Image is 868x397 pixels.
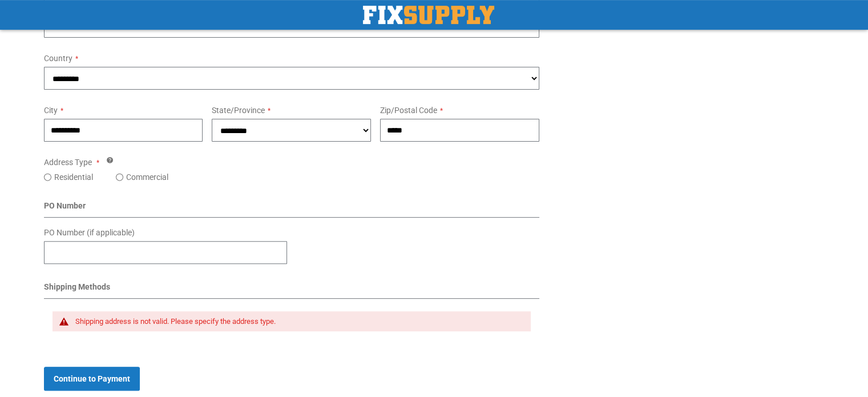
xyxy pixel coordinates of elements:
[212,106,265,115] span: State/Province
[126,171,168,183] label: Commercial
[363,6,494,24] a: store logo
[44,367,140,391] button: Continue to Payment
[54,374,130,383] span: Continue to Payment
[44,228,135,237] span: PO Number (if applicable)
[44,281,540,299] div: Shipping Methods
[44,106,58,115] span: City
[44,200,540,218] div: PO Number
[363,6,494,24] img: Fix Industrial Supply
[44,54,72,63] span: Country
[54,171,93,183] label: Residential
[380,106,437,115] span: Zip/Postal Code
[44,158,92,167] span: Address Type
[75,317,520,326] div: Shipping address is not valid. Please specify the address type.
